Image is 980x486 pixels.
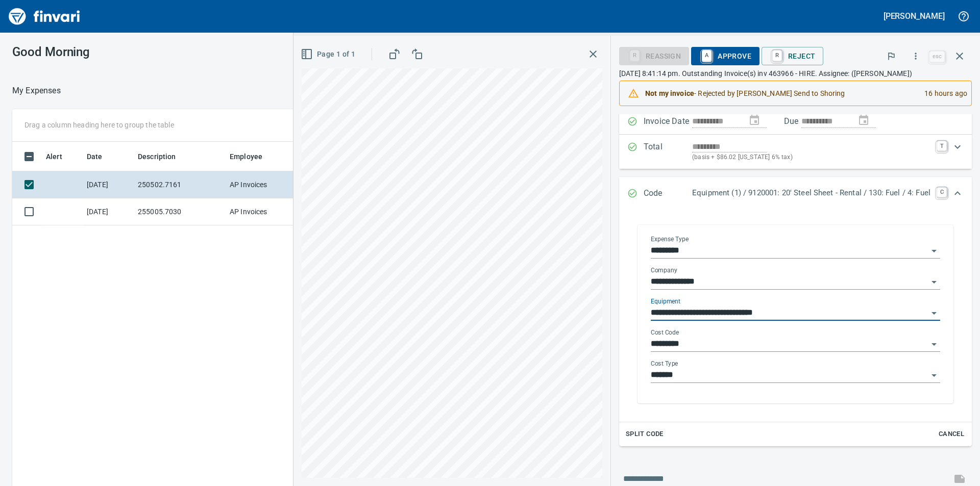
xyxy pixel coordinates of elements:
[927,275,941,289] button: Open
[303,48,355,61] span: Page 1 of 1
[226,198,302,225] td: AP Invoices
[772,50,782,61] a: R
[619,177,972,211] div: Expand
[46,150,62,163] span: Alert
[87,150,103,163] span: Date
[880,45,902,67] button: Flag
[699,47,751,65] span: Approve
[12,85,61,97] p: My Expenses
[884,11,945,21] h5: [PERSON_NAME]
[644,141,692,163] p: Total
[691,47,759,65] button: AApprove
[230,150,276,163] span: Employee
[938,428,965,440] span: Cancel
[619,68,972,79] p: [DATE] 8:41:14 pm. Outstanding Invoice(s) inv 463966 - HIRE. Assignee: ([PERSON_NAME])
[770,47,815,65] span: Reject
[937,141,947,151] a: T
[651,236,689,242] label: Expense Type
[762,47,823,65] button: RReject
[927,244,941,258] button: Open
[692,187,930,199] p: Equipment (1) / 9120001: 20' Steel Sheet - Rental / 130: Fuel / 4: Fuel
[916,84,967,103] div: 16 hours ago
[12,45,229,59] h3: Good Morning
[651,329,679,336] label: Cost Code
[299,45,359,64] button: Page 1 of 1
[702,50,712,61] a: A
[651,361,678,367] label: Cost Type
[904,45,927,67] button: More
[24,120,174,130] p: Drag a column heading here to group the table
[927,44,972,68] span: Close invoice
[134,171,226,198] td: 250502.7161
[692,152,930,163] p: (basis + $86.02 [US_STATE] 6% tax)
[619,135,972,169] div: Expand
[623,426,666,442] button: Split Code
[651,298,680,304] label: Equipment
[929,51,945,62] a: esc
[881,8,947,24] button: [PERSON_NAME]
[935,426,968,442] button: Cancel
[83,171,134,198] td: [DATE]
[12,85,61,97] nav: breadcrumb
[619,211,972,446] div: Expand
[927,368,941,382] button: Open
[927,337,941,351] button: Open
[645,89,694,97] strong: Not my invoice
[226,171,302,198] td: AP Invoices
[645,84,916,103] div: - Rejected by [PERSON_NAME] Send to Shoring
[6,4,83,29] img: Finvari
[626,428,664,440] span: Split Code
[937,187,947,197] a: C
[87,150,116,163] span: Date
[138,150,189,163] span: Description
[927,306,941,320] button: Open
[644,187,692,200] p: Code
[619,51,689,60] div: Reassign
[230,150,262,163] span: Employee
[46,150,76,163] span: Alert
[134,198,226,225] td: 255005.7030
[138,150,176,163] span: Description
[651,267,677,273] label: Company
[83,198,134,225] td: [DATE]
